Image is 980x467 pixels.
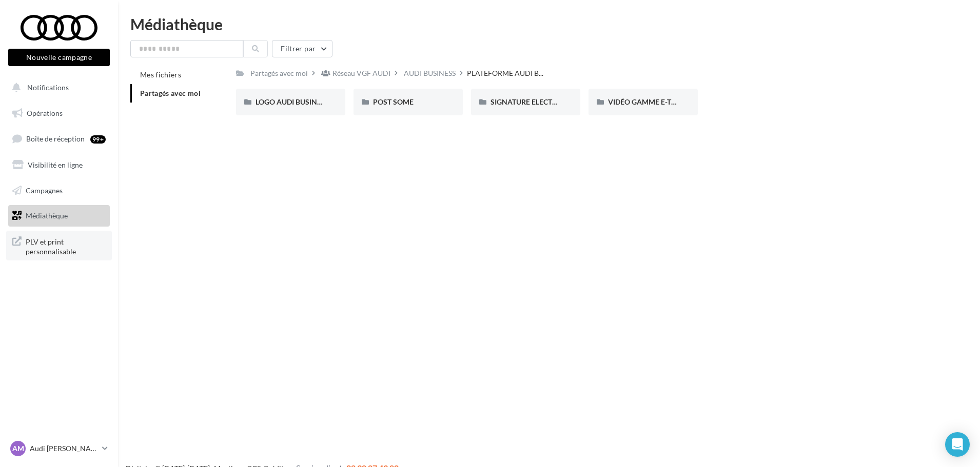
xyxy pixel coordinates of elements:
[6,154,112,176] a: Visibilité en ligne
[26,211,68,220] span: Médiathèque
[6,180,112,201] a: Campagnes
[140,70,181,79] span: Mes fichiers
[250,68,308,78] div: Partagés avec moi
[6,77,108,98] button: Notifications
[90,135,106,144] div: 99+
[373,97,414,106] span: POST SOME
[30,443,98,454] p: Audi [PERSON_NAME]
[256,97,329,106] span: LOGO AUDI BUSINESS
[6,103,112,124] a: Opérations
[608,97,687,106] span: VIDÉO GAMME E-TRON
[130,16,968,32] div: Médiathèque
[26,134,85,143] span: Boîte de réception
[272,40,332,57] button: Filtrer par
[491,97,585,106] span: SIGNATURE ELECTRONIQUE
[26,186,63,194] span: Campagnes
[27,109,63,117] span: Opérations
[8,49,110,66] button: Nouvelle campagne
[26,235,106,257] span: PLV et print personnalisable
[332,68,390,78] div: Réseau VGF AUDI
[8,439,110,458] a: AM Audi [PERSON_NAME]
[27,83,69,92] span: Notifications
[467,68,543,78] span: PLATEFORME AUDI B...
[6,205,112,227] a: Médiathèque
[945,432,970,457] div: Open Intercom Messenger
[6,128,112,150] a: Boîte de réception99+
[6,231,112,261] a: PLV et print personnalisable
[140,89,201,97] span: Partagés avec moi
[12,443,24,454] span: AM
[28,160,83,169] span: Visibilité en ligne
[404,68,456,78] div: AUDI BUSINESS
